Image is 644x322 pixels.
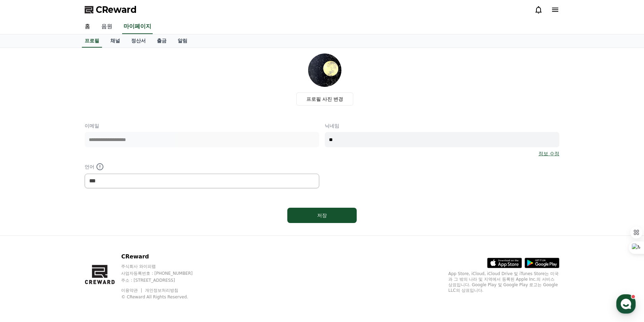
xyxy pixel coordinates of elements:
[145,288,178,293] a: 개인정보처리방침
[308,53,341,87] img: profile_image
[301,212,343,219] div: 저장
[296,92,354,106] label: 프로필 사진 변경
[121,288,143,293] a: 이용약관
[172,34,193,48] a: 알림
[63,231,72,237] span: 대화
[2,220,46,238] a: 홈
[151,34,172,48] a: 출금
[122,19,153,34] a: 마이페이지
[287,208,357,223] button: 저장
[85,163,319,171] p: 언어
[121,271,206,276] p: 사업자등록번호 : [PHONE_NUMBER]
[121,278,206,283] p: 주소 : [STREET_ADDRESS]
[121,253,206,261] p: CReward
[126,34,151,48] a: 정산서
[79,19,96,34] a: 홈
[96,4,137,15] span: CReward
[121,294,206,300] p: © CReward All Rights Reserved.
[121,264,206,269] p: 주식회사 와이피랩
[82,34,102,48] a: 프로필
[107,231,116,236] span: 설정
[539,150,559,157] a: 정보 수정
[325,122,559,129] p: 닉네임
[46,220,90,238] a: 대화
[85,4,137,15] a: CReward
[22,231,26,236] span: 홈
[96,19,118,34] a: 음원
[448,271,559,293] p: App Store, iCloud, iCloud Drive 및 iTunes Store는 미국과 그 밖의 나라 및 지역에서 등록된 Apple Inc.의 서비스 상표입니다. Goo...
[105,34,126,48] a: 채널
[90,220,133,238] a: 설정
[85,122,319,129] p: 이메일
